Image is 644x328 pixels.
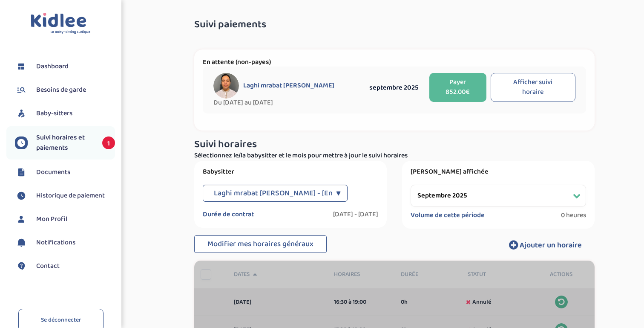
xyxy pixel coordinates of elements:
[15,213,115,226] a: Mon Profil
[333,210,378,219] label: [DATE] - [DATE]
[36,261,60,271] span: Contact
[214,185,355,202] span: Laghi mrabat [PERSON_NAME] - [En cours]
[36,133,94,153] span: Suivi horaires et paiements
[36,238,75,248] span: Notifications
[15,189,28,202] img: suivihoraire.svg
[36,108,72,119] span: Baby-sitters
[36,85,86,95] span: Besoins de garde
[15,236,115,249] a: Notifications
[15,260,115,273] a: Contact
[15,84,28,96] img: besoin.svg
[36,61,69,72] span: Dashboard
[194,235,327,253] button: Modifier mes horaires généraux
[102,136,115,149] span: 1
[491,73,575,102] button: Afficher suivi horaire
[15,260,28,273] img: contact.svg
[15,166,115,179] a: Documents
[194,19,266,30] span: Suivi paiements
[36,167,70,177] span: Documents
[15,133,115,153] a: Suivi horaires et paiements 1
[429,73,486,102] button: Payer 852.00€
[213,99,362,107] span: Du [DATE] au [DATE]
[15,84,115,96] a: Besoins de garde
[411,211,485,220] label: Volume de cette période
[15,60,28,73] img: dashboard.svg
[15,213,28,226] img: profil.svg
[15,236,28,249] img: notification.svg
[15,60,115,73] a: Dashboard
[243,81,334,90] span: Laghi mrabat [PERSON_NAME]
[194,151,595,161] p: Sélectionnez le/la babysitter et le mois pour mettre à jour le suivi horaires
[31,13,91,35] img: logo.svg
[15,166,28,179] img: documents.svg
[336,185,341,202] div: ▼
[561,211,586,220] span: 0 heures
[496,235,595,254] button: Ajouter un horaire
[203,58,586,67] p: En attente (non-payes)
[15,136,28,149] img: suivihoraire.svg
[36,191,105,201] span: Historique de paiement
[15,189,115,202] a: Historique de paiement
[15,107,115,120] a: Baby-sitters
[520,239,582,251] span: Ajouter un horaire
[362,82,425,93] div: septembre 2025
[194,139,595,150] h3: Suivi horaires
[203,168,378,176] label: Babysitter
[411,168,586,176] label: [PERSON_NAME] affichée
[36,214,67,224] span: Mon Profil
[207,238,313,250] span: Modifier mes horaires généraux
[203,210,254,219] label: Durée de contrat
[213,73,239,99] img: avatar
[15,107,28,120] img: babysitters.svg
